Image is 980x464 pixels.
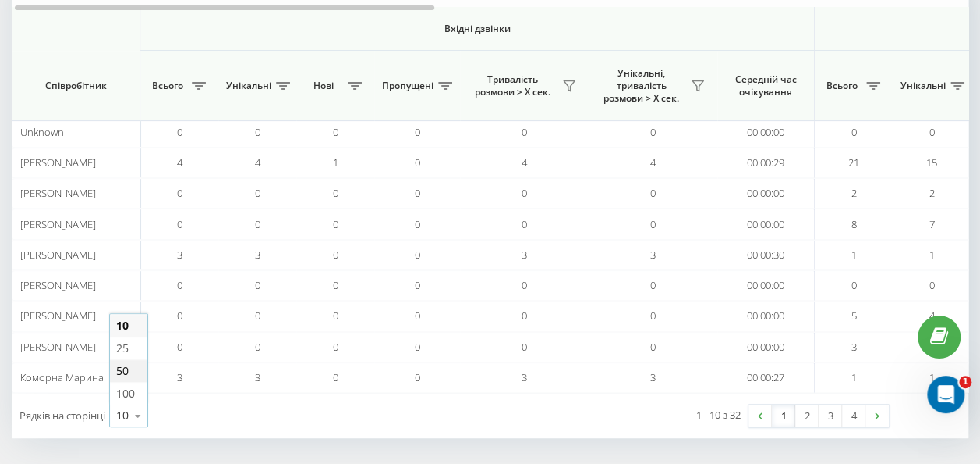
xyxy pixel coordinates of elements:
[116,408,129,423] div: 10
[596,67,686,104] span: Унікальні, тривалість розмови > Х сек.
[929,217,935,231] span: 7
[20,278,96,292] span: [PERSON_NAME]
[333,370,338,384] span: 0
[415,340,420,354] span: 0
[522,248,527,262] span: 3
[717,362,815,393] td: 00:00:27
[19,409,105,423] span: Рядків на сторінці
[842,405,865,427] a: 4
[851,125,857,139] span: 0
[650,125,656,139] span: 0
[148,80,187,92] span: Всього
[650,155,656,170] span: 4
[255,217,260,231] span: 0
[927,376,964,413] iframe: Intercom live chat
[116,318,129,333] span: 10
[929,125,935,139] span: 0
[333,278,338,292] span: 0
[255,370,260,384] span: 3
[468,73,557,98] span: Тривалість розмови > Х сек.
[819,405,842,427] a: 3
[20,340,96,354] span: [PERSON_NAME]
[20,217,96,231] span: [PERSON_NAME]
[116,363,129,378] span: 50
[717,332,815,362] td: 00:00:00
[255,278,260,292] span: 0
[177,217,182,231] span: 0
[929,278,935,292] span: 0
[415,278,420,292] span: 0
[929,186,935,200] span: 2
[522,309,527,323] span: 0
[522,278,527,292] span: 0
[522,155,527,170] span: 4
[333,309,338,323] span: 0
[116,386,135,401] span: 100
[255,248,260,262] span: 3
[650,217,656,231] span: 0
[851,309,857,323] span: 5
[181,23,773,35] span: Вхідні дзвінки
[772,405,795,427] a: 1
[255,186,260,200] span: 0
[177,309,182,323] span: 0
[926,155,937,170] span: 15
[255,125,260,139] span: 0
[415,186,420,200] span: 0
[650,186,656,200] span: 0
[333,340,338,354] span: 0
[522,125,527,139] span: 0
[929,370,935,384] span: 1
[177,340,182,354] span: 0
[415,125,420,139] span: 0
[333,186,338,200] span: 0
[20,370,104,384] span: Коморна Марина
[959,376,971,388] span: 1
[226,80,271,92] span: Унікальні
[255,340,260,354] span: 0
[900,80,946,92] span: Унікальні
[255,155,260,170] span: 4
[929,248,935,262] span: 1
[116,341,129,355] span: 25
[650,278,656,292] span: 0
[20,309,96,323] span: [PERSON_NAME]
[177,248,182,262] span: 3
[415,217,420,231] span: 0
[929,309,935,323] span: 4
[177,155,182,170] span: 4
[333,155,338,170] span: 1
[823,80,861,92] span: Всього
[177,370,182,384] span: 3
[415,248,420,262] span: 0
[650,370,656,384] span: 3
[848,155,859,170] span: 21
[650,340,656,354] span: 0
[20,125,64,139] span: Unknown
[177,125,182,139] span: 0
[851,217,857,231] span: 8
[717,209,815,239] td: 00:00:00
[333,217,338,231] span: 0
[522,370,527,384] span: 3
[851,186,857,200] span: 2
[25,80,126,92] span: Співробітник
[415,309,420,323] span: 0
[851,278,857,292] span: 0
[20,248,96,262] span: [PERSON_NAME]
[333,125,338,139] span: 0
[522,217,527,231] span: 0
[522,186,527,200] span: 0
[522,340,527,354] span: 0
[177,186,182,200] span: 0
[650,248,656,262] span: 3
[696,407,741,423] div: 1 - 10 з 32
[717,178,815,209] td: 00:00:00
[415,370,420,384] span: 0
[20,155,96,170] span: [PERSON_NAME]
[717,301,815,331] td: 00:00:00
[382,80,433,92] span: Пропущені
[20,186,96,200] span: [PERSON_NAME]
[177,278,182,292] span: 0
[717,148,815,178] td: 00:00:29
